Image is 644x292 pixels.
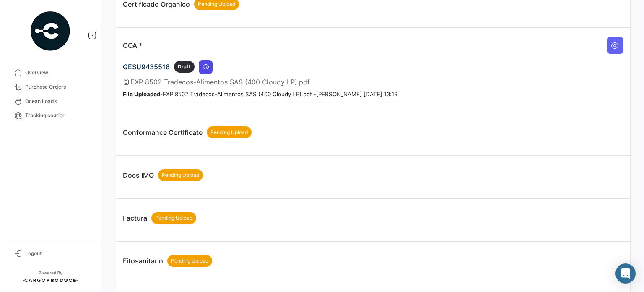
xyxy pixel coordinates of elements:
div: Abrir Intercom Messenger [615,263,636,284]
a: Purchase Orders [7,80,94,94]
span: EXP 8502 Tradecos-Alimentos SAS (400 Cloudy LP).pdf [130,78,310,86]
b: File Uploaded [123,91,160,97]
a: Tracking courier [7,108,94,123]
span: Overview [25,69,91,76]
span: Draft [178,63,191,71]
span: Pending Upload [155,214,192,222]
small: - EXP 8502 Tradecos-Alimentos SAS (400 Cloudy LP).pdf - [PERSON_NAME] [DATE] 13:19 [123,91,397,97]
span: Pending Upload [162,171,199,179]
span: Tracking courier [25,112,91,119]
p: Conformance Certificate [123,126,252,138]
img: powered-by.png [29,10,71,52]
span: Pending Upload [198,0,235,8]
span: Logout [25,250,91,257]
span: Ocean Loads [25,97,91,105]
a: Ocean Loads [7,94,94,108]
p: Docs IMO [123,169,203,181]
p: Fitosanitario [123,255,212,267]
span: Pending Upload [171,257,208,265]
p: Factura [123,212,196,224]
span: Pending Upload [210,129,248,136]
span: GESU9435518 [123,63,170,71]
p: COA * [123,41,142,50]
a: Overview [7,66,94,80]
span: Purchase Orders [25,83,91,91]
